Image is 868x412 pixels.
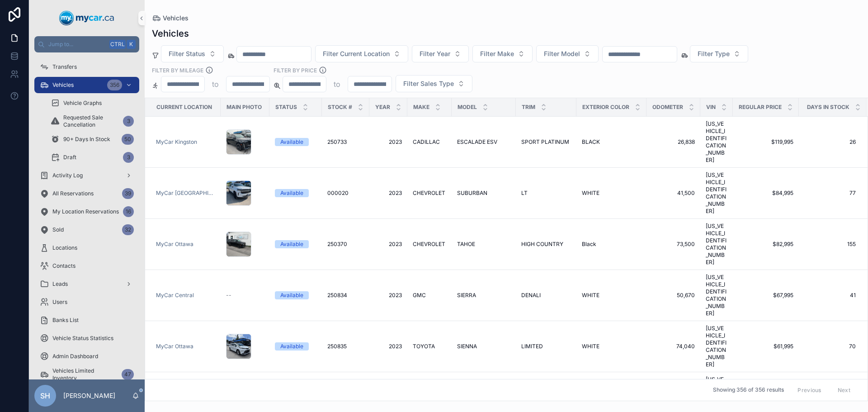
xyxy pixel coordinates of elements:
[334,79,340,90] p: to
[29,52,145,379] div: scrollable content
[738,292,793,299] span: $67,995
[652,241,695,248] a: 73,500
[280,138,303,146] div: Available
[706,325,727,368] span: [US_VEHICLE_IDENTIFICATION_NUMBER]
[472,45,533,62] button: Select Button
[34,36,139,52] button: Jump to...CtrlK
[52,81,74,89] span: Vehicles
[280,291,303,299] div: Available
[521,292,541,299] span: DENALI
[327,343,347,350] span: 250835
[457,292,476,299] span: SIERRA
[327,138,347,146] span: 250733
[156,241,193,248] span: MyCar Ottawa
[274,66,317,74] label: FILTER BY PRICE
[152,27,189,40] h1: Vehicles
[52,262,75,270] span: Contacts
[582,241,596,248] span: Black
[706,274,727,317] a: [US_VEHICLE_IDENTIFICATION_NUMBER]
[327,343,364,350] a: 250835
[52,353,98,360] span: Admin Dashboard
[163,14,189,23] span: Vehicles
[375,138,402,146] a: 2023
[34,258,139,274] a: Contacts
[582,189,599,197] span: WHITE
[327,241,364,248] a: 250370
[34,366,139,383] a: Vehicles Limited Inventory47
[375,189,402,197] a: 2023
[713,387,784,394] span: Showing 356 of 356 results
[457,343,477,350] span: SIENNA
[690,45,748,62] button: Select Button
[375,104,390,111] span: Year
[457,241,475,248] span: TAHOE
[706,171,727,215] a: [US_VEHICLE_IDENTIFICATION_NUMBER]
[413,343,435,350] span: TOYOTA
[521,189,571,197] a: LT
[375,292,402,299] a: 2023
[52,280,68,288] span: Leads
[123,116,134,127] div: 3
[226,292,264,299] a: --
[122,188,134,199] div: 39
[52,335,113,342] span: Vehicle Status Statistics
[327,189,364,197] a: 000020
[652,104,683,111] span: Odometer
[107,80,122,90] div: 356
[413,241,445,248] span: CHEVROLET
[457,138,510,146] a: ESCALADE ESV
[799,189,856,197] a: 77
[212,79,219,90] p: to
[652,292,695,299] a: 50,670
[156,104,212,111] span: Current Location
[45,95,139,111] a: Vehicle Graphs
[521,241,563,248] span: HIGH COUNTRY
[226,104,262,111] span: Main Photo
[698,49,730,58] span: Filter Type
[34,348,139,365] a: Admin Dashboard
[375,343,402,350] a: 2023
[706,120,727,164] a: [US_VEHICLE_IDENTIFICATION_NUMBER]
[34,167,139,184] a: Activity Log
[122,134,134,145] div: 50
[457,241,510,248] a: TAHOE
[582,241,641,248] a: Black
[521,343,571,350] a: LIMITED
[652,343,695,350] a: 74,040
[738,189,793,197] a: $84,995
[521,138,569,146] span: SPORT PLATINUM
[375,241,402,248] a: 2023
[156,343,215,350] a: MyCar Ottawa
[275,342,316,350] a: Available
[156,138,197,146] a: MyCar Kingston
[156,343,193,350] a: MyCar Ottawa
[652,138,695,146] span: 26,838
[738,343,793,350] span: $61,995
[63,391,115,400] p: [PERSON_NAME]
[799,343,856,350] span: 70
[161,45,224,62] button: Select Button
[522,104,535,111] span: Trim
[652,189,695,197] a: 41,500
[521,241,571,248] a: HIGH COUNTRY
[738,138,793,146] span: $119,995
[275,104,297,111] span: Status
[413,104,429,111] span: Make
[34,59,139,75] a: Transfers
[582,343,641,350] a: WHITE
[706,104,716,111] span: VIN
[45,113,139,129] a: Requested Sale Cancellation3
[413,241,446,248] a: CHEVROLET
[52,63,77,71] span: Transfers
[52,317,79,324] span: Banks List
[52,190,94,197] span: All Reservations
